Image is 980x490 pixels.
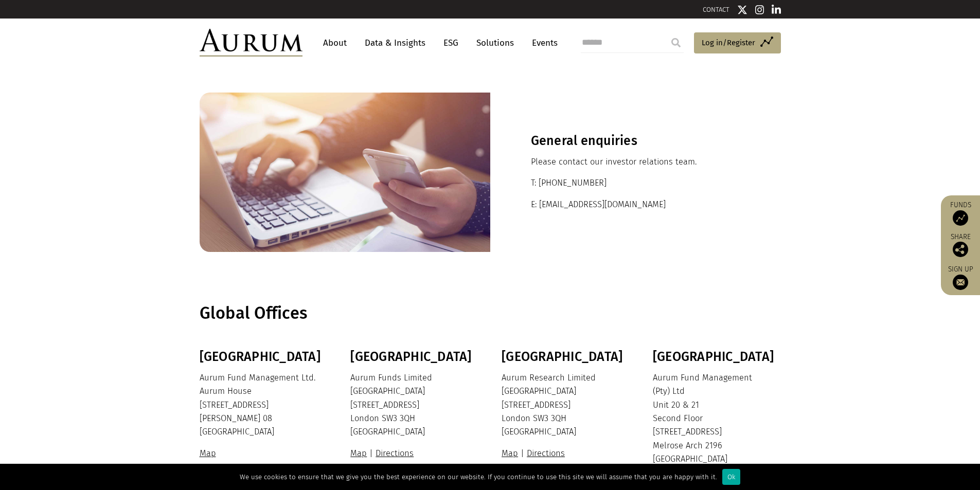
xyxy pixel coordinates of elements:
[953,210,968,226] img: Access Funds
[502,447,627,460] p: |
[703,6,729,13] a: CONTACT
[953,275,968,290] img: Sign up to our newsletter
[694,32,781,54] a: Log in/Register
[471,33,519,52] a: Solutions
[350,349,476,365] h3: [GEOGRAPHIC_DATA]
[200,371,325,439] p: Aurum Fund Management Ltd. Aurum House [STREET_ADDRESS] [PERSON_NAME] 08 [GEOGRAPHIC_DATA]
[527,33,558,52] a: Events
[946,201,975,226] a: Funds
[653,349,778,365] h3: [GEOGRAPHIC_DATA]
[318,33,352,52] a: About
[360,33,431,52] a: Data & Insights
[502,349,627,365] h3: [GEOGRAPHIC_DATA]
[350,371,476,439] p: Aurum Funds Limited [GEOGRAPHIC_DATA] [STREET_ADDRESS] London SW3 3QH [GEOGRAPHIC_DATA]
[531,133,740,149] h3: General enquiries
[666,32,686,53] input: Submit
[200,29,302,57] img: Aurum
[953,242,968,257] img: Share this post
[200,303,778,323] h1: Global Offices
[350,447,476,460] p: |
[350,448,369,458] a: Map
[502,371,627,439] p: Aurum Research Limited [GEOGRAPHIC_DATA] [STREET_ADDRESS] London SW3 3QH [GEOGRAPHIC_DATA]
[722,469,740,485] div: Ok
[502,448,521,458] a: Map
[531,176,740,190] p: T: [PHONE_NUMBER]
[531,155,740,169] p: Please contact our investor relations team.
[946,265,975,290] a: Sign up
[200,349,325,365] h3: [GEOGRAPHIC_DATA]
[531,198,740,211] p: E: [EMAIL_ADDRESS][DOMAIN_NAME]
[702,37,755,49] span: Log in/Register
[653,371,778,466] p: Aurum Fund Management (Pty) Ltd Unit 20 & 21 Second Floor [STREET_ADDRESS] Melrose Arch 2196 [GEO...
[438,33,464,52] a: ESG
[772,5,781,15] img: Linkedin icon
[373,448,416,458] a: Directions
[524,448,567,458] a: Directions
[946,233,975,257] div: Share
[755,5,764,15] img: Instagram icon
[200,448,219,458] a: Map
[737,5,747,15] img: Twitter icon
